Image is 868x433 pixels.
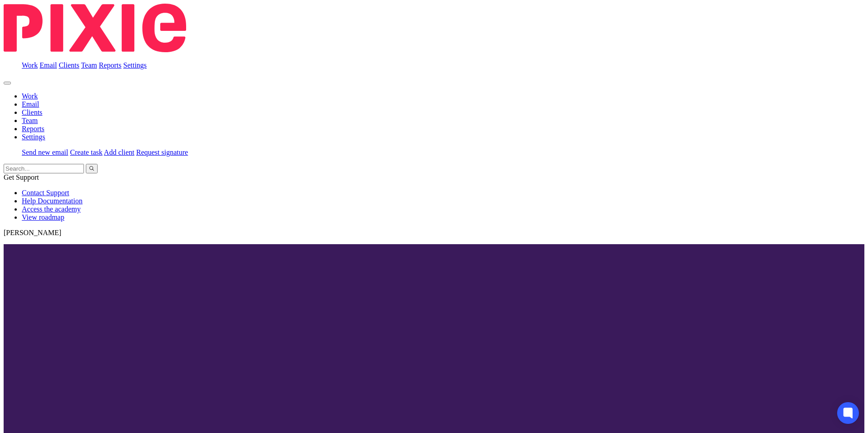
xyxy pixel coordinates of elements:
[22,117,38,124] a: Team
[4,164,84,173] input: Search
[22,148,68,156] a: Send new email
[22,100,39,108] a: Email
[4,4,186,52] img: Pixie
[4,229,864,237] p: [PERSON_NAME]
[39,61,57,69] a: Email
[136,148,188,156] a: Request signature
[22,205,81,213] a: Access the academy
[123,61,147,69] a: Settings
[22,108,42,116] a: Clients
[22,61,38,69] a: Work
[99,61,122,69] a: Reports
[22,133,45,141] a: Settings
[22,125,44,133] a: Reports
[81,61,97,69] a: Team
[104,148,134,156] a: Add client
[22,213,64,221] a: View roadmap
[70,148,103,156] a: Create task
[59,61,79,69] a: Clients
[4,173,39,181] span: Get Support
[22,197,83,205] a: Help Documentation
[22,92,38,100] a: Work
[22,189,69,197] a: Contact Support
[86,164,98,173] button: Search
